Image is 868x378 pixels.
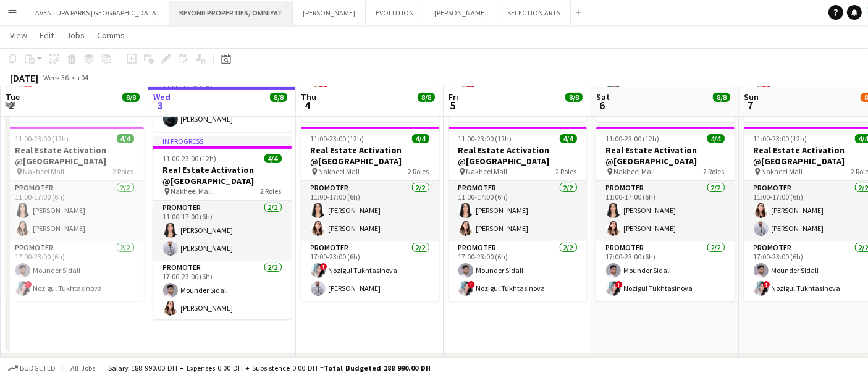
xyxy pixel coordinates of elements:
span: Budgeted [20,364,56,372]
h3: Real Estate Activation @[GEOGRAPHIC_DATA] [153,164,292,187]
span: Thu [301,91,316,103]
div: In progress [153,136,292,146]
span: Sun [744,91,759,103]
h3: Real Estate Activation @[GEOGRAPHIC_DATA] [301,145,439,167]
a: Jobs [61,27,90,43]
span: Tue [6,91,20,103]
span: Comms [97,30,125,41]
button: [PERSON_NAME] [293,1,366,25]
button: Budgeted [6,361,57,375]
app-card-role: Promoter2/217:00-23:00 (6h)Mounder Sidali!Nozigul Tukhtasinova [6,241,144,301]
span: 2 Roles [704,167,725,176]
span: 2 [4,98,20,112]
span: Nakheel Mall [319,167,360,176]
a: View [5,27,32,43]
span: ! [615,281,623,288]
span: Nakheel Mall [23,167,65,176]
span: 11:00-23:00 (12h) [163,154,217,163]
div: 2 Jobs [271,103,290,112]
span: Wed [153,91,171,103]
span: 11:00-23:00 (12h) [458,134,512,143]
h3: Real Estate Activation @[GEOGRAPHIC_DATA] [596,145,735,167]
span: 6 [594,98,610,112]
span: 11:00-23:00 (12h) [311,134,364,143]
span: 2 Roles [408,167,429,176]
span: 4/4 [412,134,429,143]
app-card-role: Promoter2/211:00-17:00 (6h)[PERSON_NAME][PERSON_NAME] [6,181,144,241]
button: EVOLUTION [366,1,424,25]
span: Nakheel Mall [762,167,803,176]
span: Nakheel Mall [171,187,213,196]
span: Fri [449,91,458,103]
span: All jobs [68,363,98,372]
h3: Real Estate Activation @[GEOGRAPHIC_DATA] [6,145,144,167]
span: View [10,30,27,41]
span: 8/8 [713,93,730,102]
span: 4/4 [264,154,282,163]
span: 8/8 [122,93,140,102]
div: [DATE] [10,72,38,84]
span: 3 [151,98,171,112]
span: Sat [596,91,610,103]
span: Edit [40,30,54,41]
app-job-card: 11:00-23:00 (12h)4/4Real Estate Activation @[GEOGRAPHIC_DATA] Nakheel Mall2 RolesPromoter2/211:00... [6,127,144,301]
button: BEYOND PROPERTIES/ OMNIYAT [169,1,293,25]
span: ! [25,281,32,288]
app-job-card: 11:00-23:00 (12h)4/4Real Estate Activation @[GEOGRAPHIC_DATA] Nakheel Mall2 RolesPromoter2/211:00... [301,127,439,301]
app-card-role: Promoter2/211:00-17:00 (6h)[PERSON_NAME][PERSON_NAME] [153,201,292,261]
span: ! [763,281,770,288]
span: Nakheel Mall [614,167,655,176]
div: +04 [77,73,88,82]
span: 8/8 [418,93,435,102]
span: 4/4 [707,134,725,143]
app-card-role: Promoter2/211:00-17:00 (6h)[PERSON_NAME][PERSON_NAME] [596,181,735,241]
app-card-role: Promoter2/211:00-17:00 (6h)[PERSON_NAME][PERSON_NAME] [301,181,439,241]
button: SELECTION ARTS [497,1,571,25]
span: 11:00-23:00 (12h) [754,134,807,143]
app-card-role: Promoter2/217:00-23:00 (6h)Mounder Sidali[PERSON_NAME] [153,261,292,321]
app-card-role: Promoter2/217:00-23:00 (6h)!Nozigul Tukhtasinova[PERSON_NAME] [301,241,439,301]
span: Nakheel Mall [466,167,508,176]
button: [PERSON_NAME] [424,1,497,25]
span: 4/4 [560,134,577,143]
span: 11:00-23:00 (12h) [606,134,660,143]
button: AVENTURA PARKS [GEOGRAPHIC_DATA] [25,1,169,25]
span: 8/8 [270,93,287,102]
div: 2 Jobs [566,103,585,112]
span: ! [468,281,475,288]
span: 2 Roles [113,167,134,176]
span: 4/4 [117,134,134,143]
span: 5 [447,98,458,112]
span: 2 Roles [556,167,577,176]
span: 7 [742,98,759,112]
div: 2 Jobs [714,103,733,112]
span: 8/8 [565,93,583,102]
app-card-role: Promoter2/211:00-17:00 (6h)[PERSON_NAME][PERSON_NAME] [449,181,587,241]
app-job-card: In progress11:00-23:00 (12h)4/4Real Estate Activation @[GEOGRAPHIC_DATA] Nakheel Mall2 RolesPromo... [153,136,292,319]
span: 11:00-23:00 (12h) [15,134,69,143]
app-card-role: Promoter2/217:00-23:00 (6h)Mounder Sidali!Nozigul Tukhtasinova [596,241,735,301]
span: ! [320,263,327,271]
div: 2 Jobs [123,103,142,112]
span: 4 [299,98,316,112]
div: Salary 188 990.00 DH + Expenses 0.00 DH + Subsistence 0.00 DH = [108,363,431,372]
app-card-role: Promoter2/217:00-23:00 (6h)Mounder Sidali!Nozigul Tukhtasinova [449,241,587,301]
h3: Real Estate Activation @[GEOGRAPHIC_DATA] [449,145,587,167]
a: Comms [92,27,130,43]
span: Jobs [66,30,85,41]
app-job-card: 11:00-23:00 (12h)4/4Real Estate Activation @[GEOGRAPHIC_DATA] Nakheel Mall2 RolesPromoter2/211:00... [449,127,587,301]
a: Edit [35,27,59,43]
span: Week 36 [41,73,72,82]
app-job-card: 11:00-23:00 (12h)4/4Real Estate Activation @[GEOGRAPHIC_DATA] Nakheel Mall2 RolesPromoter2/211:00... [596,127,735,301]
span: Total Budgeted 188 990.00 DH [324,363,431,372]
div: 2 Jobs [418,103,437,112]
span: 2 Roles [261,187,282,196]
